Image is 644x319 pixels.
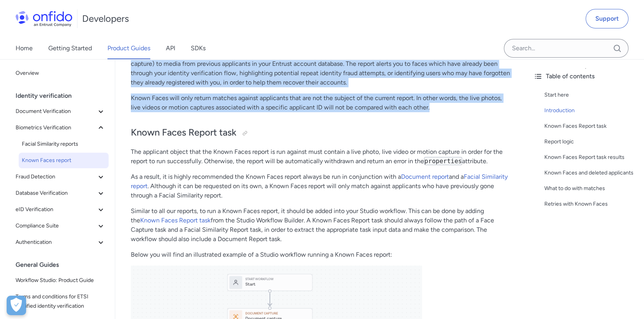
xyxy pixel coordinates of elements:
[544,153,638,162] a: Known Faces Report task results
[544,137,638,146] a: Report logic
[131,173,508,190] a: Facial Similarity report
[586,9,628,28] a: Support
[12,273,109,288] a: Workflow Studio: Product Guide
[7,296,26,315] div: Cookie Preferences
[131,147,512,166] p: The applicant object that the Known Faces report is run against must contain a live photo, live v...
[16,37,33,59] a: Home
[166,37,175,59] a: API
[16,276,106,285] span: Workflow Studio: Product Guide
[544,168,638,178] a: Known Faces and deleted applicants
[16,107,96,116] span: Document Verification
[131,172,512,200] p: As a result, it is highly recommended the Known Faces report always be run in conjunction with a ...
[16,189,96,198] span: Database Verification
[16,221,96,231] span: Compliance Suite
[544,184,638,193] a: What to do with matches
[12,289,109,314] a: Terms and conditions for ETSI certified identity verification
[16,257,112,273] div: General Guides
[401,173,449,180] a: Document report
[544,199,638,209] a: Retries with Known Faces
[544,122,638,131] a: Known Faces Report task
[22,156,106,165] span: Known Faces report
[16,69,106,78] span: Overview
[22,139,106,149] span: Facial Similarity reports
[544,90,638,100] a: Start here
[16,123,96,132] span: Biometrics Verification
[19,136,109,152] a: Facial Similarity reports
[7,296,26,315] button: Open Preferences
[12,234,109,250] button: Authentication
[424,157,462,165] code: properties
[16,205,96,214] span: eID Verification
[16,238,96,247] span: Authentication
[12,218,109,234] button: Compliance Suite
[131,250,512,259] p: Below you will find an illustrated example of a Studio workflow running a Known Faces report:
[16,11,72,26] img: Onfido Logo
[544,106,638,115] a: Introduction
[16,88,112,104] div: Identity verification
[12,104,109,119] button: Document Verification
[12,185,109,201] button: Database Verification
[12,65,109,81] a: Overview
[191,37,206,59] a: SDKs
[12,202,109,217] button: eID Verification
[12,169,109,185] button: Fraud Detection
[131,126,512,139] h2: Known Faces Report task
[82,12,129,25] h1: Developers
[107,37,150,59] a: Product Guides
[19,153,109,168] a: Known Faces report
[504,39,628,58] input: Onfido search input field
[48,37,92,59] a: Getting Started
[12,120,109,136] button: Biometrics Verification
[533,72,638,81] div: Table of contents
[131,50,512,87] p: The Known Faces report compares a specific applicant’s likeness in their most recently captured m...
[131,206,512,244] p: Similar to all our reports, to run a Known Faces report, it should be added into your Studio work...
[16,292,106,311] span: Terms and conditions for ETSI certified identity verification
[131,93,512,112] p: Known Faces will only return matches against applicants that are not the subject of the current r...
[16,172,96,182] span: Fraud Detection
[140,217,211,224] a: Known Faces Report task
